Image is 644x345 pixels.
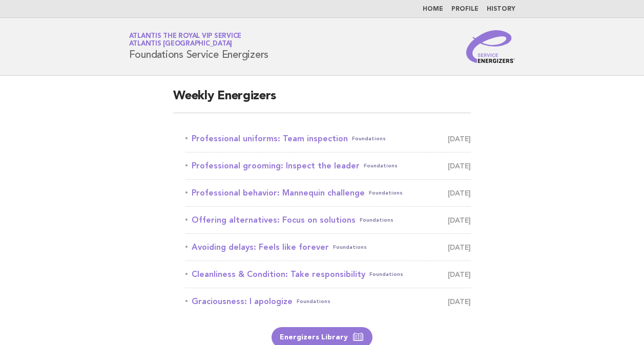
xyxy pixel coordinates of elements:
h2: Weekly Energizers [173,88,471,113]
a: Professional grooming: Inspect the leaderFoundations [DATE] [185,159,471,173]
span: [DATE] [448,186,471,200]
a: Graciousness: I apologizeFoundations [DATE] [185,294,471,309]
span: [DATE] [448,294,471,309]
a: Professional uniforms: Team inspectionFoundations [DATE] [185,132,471,146]
img: Service Energizers [466,30,515,63]
span: Foundations [297,294,330,309]
a: History [487,6,515,12]
span: [DATE] [448,267,471,282]
a: Offering alternatives: Focus on solutionsFoundations [DATE] [185,213,471,227]
span: Foundations [333,240,367,254]
a: Cleanliness & Condition: Take responsibilityFoundations [DATE] [185,267,471,282]
span: Atlantis [GEOGRAPHIC_DATA] [129,41,233,48]
span: Foundations [352,132,386,146]
h1: Foundations Service Energizers [129,33,269,60]
span: Foundations [364,159,398,173]
span: [DATE] [448,240,471,254]
span: [DATE] [448,213,471,227]
a: Atlantis the Royal VIP ServiceAtlantis [GEOGRAPHIC_DATA] [129,33,242,47]
a: Avoiding delays: Feels like foreverFoundations [DATE] [185,240,471,254]
a: Professional behavior: Mannequin challengeFoundations [DATE] [185,186,471,200]
span: [DATE] [448,132,471,146]
span: Foundations [369,267,403,282]
a: Home [423,6,443,12]
span: Foundations [360,213,393,227]
span: Foundations [369,186,403,200]
a: Profile [451,6,479,12]
span: [DATE] [448,159,471,173]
